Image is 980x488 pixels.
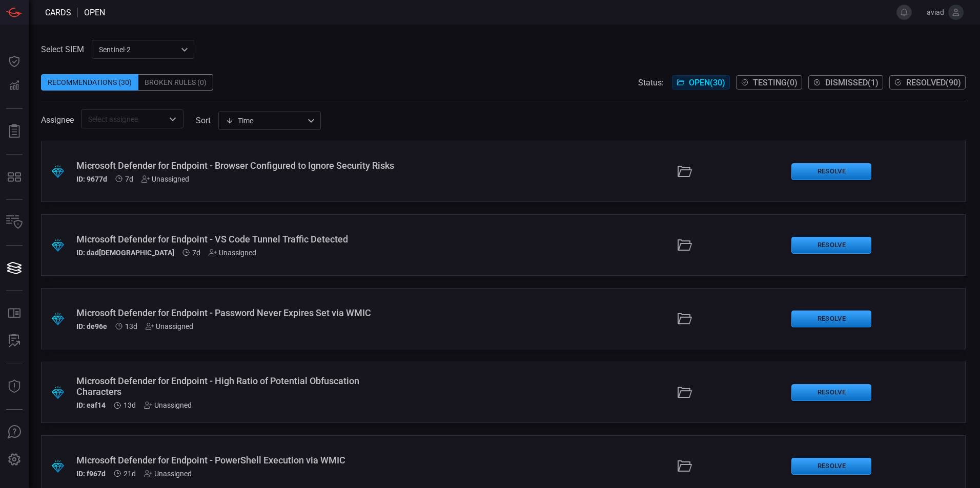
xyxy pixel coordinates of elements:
[166,112,180,126] button: Open
[2,74,27,98] button: Detections
[124,470,136,478] span: Sep 07, 2025 10:54 AM
[76,307,400,318] div: Microsoft Defender for Endpoint - Password Never Expires Set via WMIC
[2,329,27,353] button: ALERT ANALYSIS
[906,78,961,87] span: Resolved ( 90 )
[84,113,164,125] input: Select assignee
[76,322,107,330] h5: ID: de96e
[2,210,27,235] button: Inventory
[825,78,879,87] span: Dismissed ( 1 )
[76,234,400,245] div: Microsoft Defender for Endpoint - VS Code Tunnel Traffic Detected
[144,470,192,478] div: Unassigned
[2,49,27,74] button: Dashboard
[76,160,400,171] div: Microsoft Defender for Endpoint - Browser Configured to Ignore Security Risks
[2,374,27,399] button: Threat Intelligence
[2,165,27,189] button: MITRE - Detection Posture
[41,115,74,125] span: Assignee
[192,249,200,257] span: Sep 21, 2025 9:28 AM
[76,401,106,409] h5: ID: eaf14
[226,116,304,126] div: Time
[689,78,725,87] span: Open ( 30 )
[736,75,802,90] button: Testing(0)
[638,78,664,87] span: Status:
[791,163,871,180] button: Resolve
[209,249,256,257] div: Unassigned
[808,75,883,90] button: Dismissed(1)
[2,256,27,280] button: Cards
[753,78,798,87] span: Testing ( 0 )
[889,75,966,90] button: Resolved(90)
[791,310,871,327] button: Resolve
[124,401,136,409] span: Sep 15, 2025 9:58 AM
[144,401,192,409] div: Unassigned
[141,175,189,183] div: Unassigned
[196,116,211,125] label: sort
[791,237,871,254] button: Resolve
[138,74,213,91] div: Broken Rules (0)
[76,375,400,397] div: Microsoft Defender for Endpoint - High Ratio of Potential Obfuscation Characters
[146,322,193,330] div: Unassigned
[2,448,27,472] button: Preferences
[2,119,27,144] button: Reports
[672,75,730,90] button: Open(30)
[2,420,27,445] button: Ask Us A Question
[41,74,138,91] div: Recommendations (30)
[41,45,84,54] label: Select SIEM
[76,470,106,478] h5: ID: f967d
[125,175,133,183] span: Sep 21, 2025 9:28 AM
[84,8,105,17] span: open
[125,322,137,330] span: Sep 15, 2025 9:58 AM
[791,458,871,475] button: Resolve
[791,384,871,401] button: Resolve
[76,249,174,257] h5: ID: dad[DEMOGRAPHIC_DATA]
[916,8,944,16] span: aviad
[76,175,107,183] h5: ID: 9677d
[76,455,400,465] div: Microsoft Defender for Endpoint - PowerShell Execution via WMIC
[99,45,178,55] p: sentinel-2
[45,8,71,17] span: Cards
[2,301,27,326] button: Rule Catalog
